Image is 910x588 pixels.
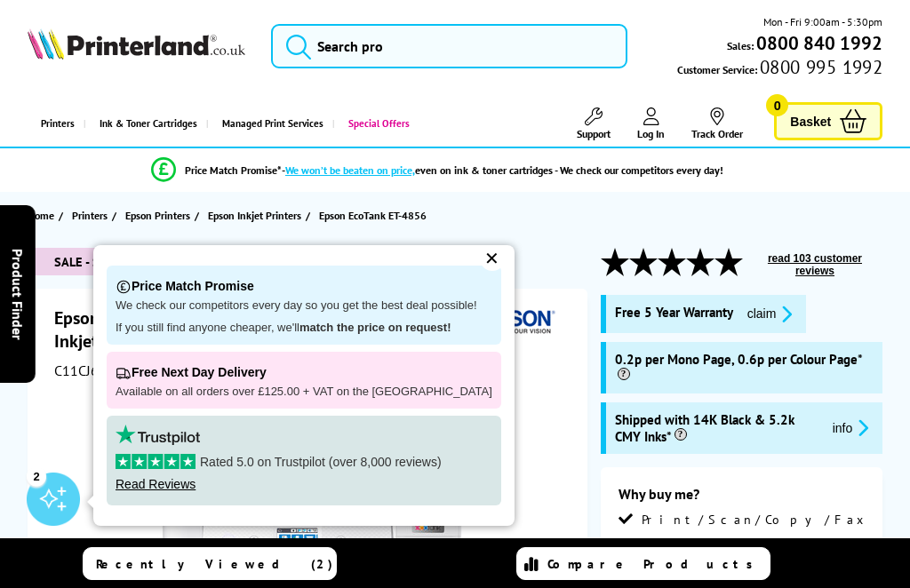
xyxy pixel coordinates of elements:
[72,206,112,225] a: Printers
[577,107,611,140] a: Support
[28,28,245,63] a: Printerland Logo
[116,274,492,298] p: Price Match Promise
[747,251,883,278] button: read 103 customer reviews
[691,107,743,140] a: Track Order
[756,31,882,55] b: 0800 840 1992
[83,547,336,580] a: Recently Viewed (2)
[282,163,723,177] div: - even on ink & toner cartridges - We check our competitors every day!
[208,206,306,225] a: Epson Inkjet Printers
[742,304,798,324] button: promo-description
[615,351,874,385] span: 0.2p per Mono Page, 0.6p per Colour Page*
[96,556,333,572] span: Recently Viewed (2)
[637,127,665,140] span: Log In
[116,385,492,400] p: Available on all orders over £125.00 + VAT on the [GEOGRAPHIC_DATA]
[790,109,831,133] span: Basket
[615,304,733,324] span: Free 5 Year Warranty
[285,163,415,177] span: We won’t be beaten on price,
[100,101,197,147] span: Ink & Toner Cartridges
[547,556,762,572] span: Compare Products
[766,94,788,116] span: 0
[332,101,419,147] a: Special Offers
[480,246,505,271] div: ✕
[774,102,882,140] a: Basket 0
[319,209,427,222] span: Epson EcoTank ET-4856
[116,321,492,336] p: If you still find anyone cheaper, we'll
[116,425,200,445] img: trustpilot rating
[27,466,46,486] div: 2
[116,298,492,314] p: We check our competitors every day so you get the best deal possible!
[185,163,282,177] span: Price Match Promise*
[28,101,84,147] a: Printers
[677,59,882,78] span: Customer Service:
[28,206,59,225] a: Home
[116,454,492,470] p: Rated 5.0 on Trustpilot (over 8,000 reviews)
[827,417,874,438] button: promo-description
[28,206,54,225] span: Home
[299,321,451,334] strong: match the price on request!
[125,206,195,225] a: Epson Printers
[642,512,870,528] span: Print/Scan/Copy/Fax
[116,361,492,385] p: Free Next Day Delivery
[615,411,818,445] span: Shipped with 14K Black & 5.2k CMY Inks*
[271,24,627,68] input: Search pro
[637,107,665,140] a: Log In
[54,306,476,353] h1: Epson EcoTank ET-4856 A4 Colour Multifunction Inkjet Printer
[84,101,206,147] a: Ink & Toner Cartridges
[28,28,245,60] img: Printerland Logo
[72,206,108,225] span: Printers
[754,35,882,52] a: 0800 840 1992
[116,454,196,469] img: stars-5.svg
[727,37,754,54] span: Sales:
[476,306,558,339] img: Epson
[116,477,196,491] a: Read Reviews
[516,547,770,580] a: Compare Products
[206,101,332,147] a: Managed Print Services
[757,59,882,75] span: 0800 995 1992
[54,362,147,379] span: C11CJ60407CA
[208,206,301,225] span: Epson Inkjet Printers
[9,249,27,340] span: Product Finder
[9,155,866,186] li: modal_Promise
[619,485,866,512] div: Why buy me?
[763,13,882,30] span: Mon - Fri 9:00am - 5:30pm
[577,127,611,140] span: Support
[125,206,190,225] span: Epson Printers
